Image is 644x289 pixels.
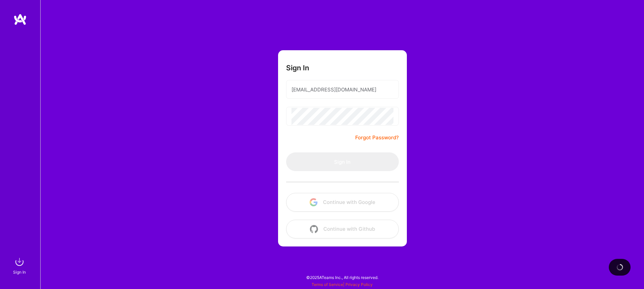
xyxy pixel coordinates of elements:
button: Continue with Google [286,193,399,212]
img: sign in [13,255,26,269]
img: loading [615,263,624,272]
a: Terms of Service [312,282,343,287]
h3: Sign In [286,64,309,72]
input: Email... [291,81,393,98]
a: Forgot Password? [355,134,399,142]
img: icon [310,225,318,233]
span: | [312,282,373,287]
button: Continue with Github [286,220,399,238]
button: Sign In [286,152,399,171]
img: icon [310,198,318,206]
div: Sign In [13,269,26,276]
a: Privacy Policy [345,282,373,287]
img: logo [13,13,27,25]
a: sign inSign In [14,255,26,276]
div: © 2025 ATeams Inc., All rights reserved. [40,269,644,286]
